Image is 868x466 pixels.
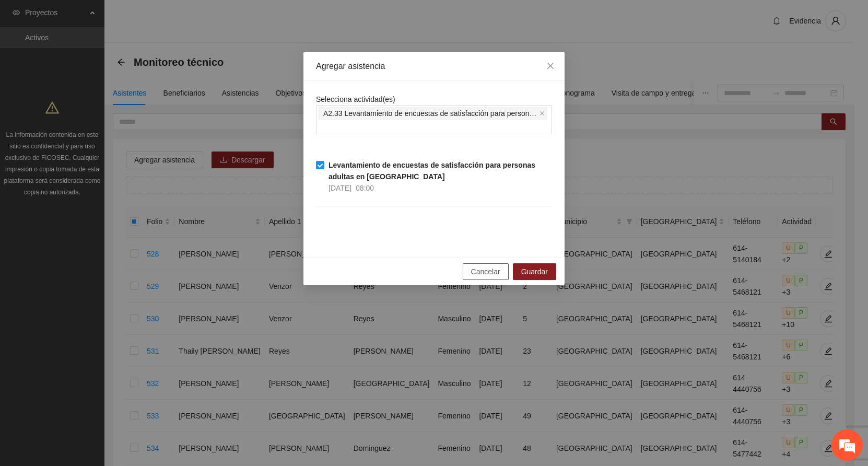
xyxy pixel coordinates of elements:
span: [DATE] [329,184,351,192]
span: close [546,62,555,70]
span: 08:00 [356,184,374,192]
span: Guardar [521,266,548,277]
button: Cancelar [463,263,509,280]
strong: Levantamiento de encuestas de satisfacción para personas adultas en [GEOGRAPHIC_DATA] [329,161,535,181]
button: Guardar [513,263,556,280]
span: Selecciona actividad(es) [316,95,395,103]
div: Agregar asistencia [316,61,552,72]
div: Chatee con nosotros ahora [54,53,175,67]
div: Minimizar ventana de chat en vivo [171,5,196,30]
span: Estamos en línea. [61,139,144,245]
span: A2.33 Levantamiento de encuestas de satisfacción para personas adultas en Riberas de Sacramento [319,107,547,120]
span: Cancelar [471,266,500,277]
textarea: Escriba su mensaje y pulse “Intro” [5,285,199,322]
span: close [539,111,545,116]
button: Close [536,52,565,80]
span: A2.33 Levantamiento de encuestas de satisfacción para personas adultas en [GEOGRAPHIC_DATA] de [G... [323,108,537,119]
